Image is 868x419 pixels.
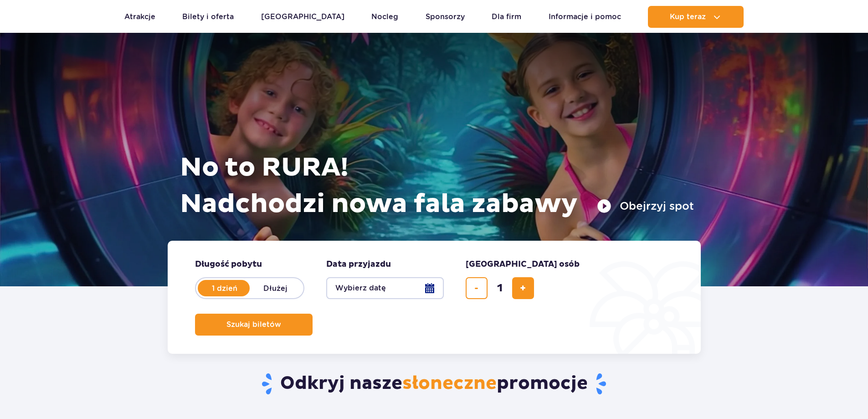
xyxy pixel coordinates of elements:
[597,199,694,213] button: Obejrzyj spot
[466,259,580,270] span: [GEOGRAPHIC_DATA] osób
[512,277,534,299] button: dodaj bilet
[226,321,281,329] span: Szukaj biletów
[182,6,234,28] a: Bilety i oferta
[180,150,694,222] h1: No to RURA! Nadchodzi nowa fala zabawy
[195,314,313,336] button: Szukaj biletów
[261,6,344,28] a: [GEOGRAPHIC_DATA]
[124,6,155,28] a: Atrakcje
[549,6,621,28] a: Informacje i pomoc
[371,6,398,28] a: Nocleg
[466,277,488,299] button: usuń bilet
[648,6,744,28] button: Kup teraz
[670,13,706,21] span: Kup teraz
[492,6,521,28] a: Dla firm
[326,259,391,270] span: Data przyjazdu
[199,279,251,298] label: 1 dzień
[168,241,701,354] form: Planowanie wizyty w Park of Poland
[195,259,262,270] span: Długość pobytu
[426,6,465,28] a: Sponsorzy
[402,372,497,395] span: słoneczne
[326,277,444,299] button: Wybierz datę
[489,277,511,299] input: liczba biletów
[167,372,701,396] h2: Odkryj nasze promocje
[250,279,302,298] label: Dłużej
